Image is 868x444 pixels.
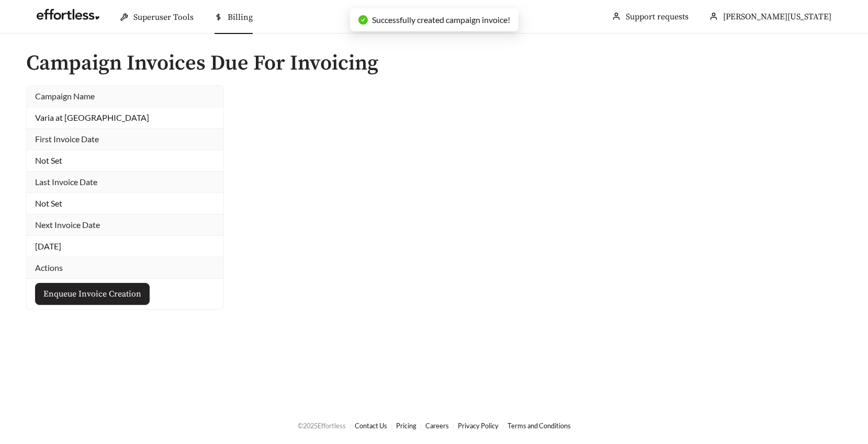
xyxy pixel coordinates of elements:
[508,422,571,430] a: Terms and Conditions
[458,422,499,430] a: Privacy Policy
[26,52,842,75] h2: Campaign Invoices Due For Invoicing
[35,112,149,122] a: Varia at [GEOGRAPHIC_DATA]
[358,15,368,25] span: check-circle
[35,263,63,272] span: Actions
[35,220,100,230] span: Next Invoice Date
[35,177,97,187] span: Last Invoice Date
[35,241,61,251] span: [DATE]
[372,15,510,25] span: Successfully created campaign invoice!
[396,422,416,430] a: Pricing
[35,283,150,305] button: Enqueue Invoice Creation
[723,12,831,22] span: [PERSON_NAME][US_STATE]
[43,288,141,300] span: Enqueue Invoice Creation
[298,422,346,430] span: © 2025 Effortless
[35,155,62,165] span: Not Set
[228,12,253,22] span: Billing
[626,12,689,22] a: Support requests
[35,198,62,208] span: Not Set
[35,91,95,101] span: Campaign Name
[133,12,194,22] span: Superuser Tools
[355,422,387,430] a: Contact Us
[425,422,449,430] a: Careers
[35,134,99,144] span: First Invoice Date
